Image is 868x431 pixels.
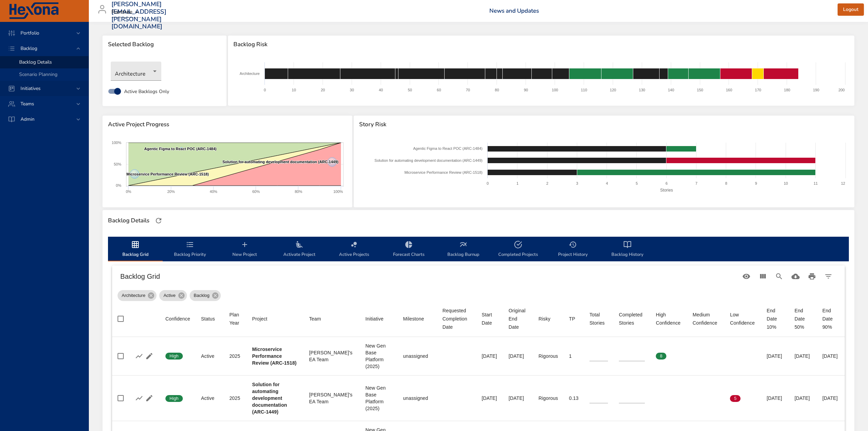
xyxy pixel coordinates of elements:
[795,395,811,402] div: [DATE]
[144,351,154,361] button: Edit Project Details
[404,170,483,174] text: Microservice Performance Review (ARC-1518)
[606,181,608,185] text: 4
[252,382,287,415] b: Solution for automating development documentation (ARC-1449)
[767,353,783,360] div: [DATE]
[822,306,839,331] div: End Date 90%
[165,395,183,402] span: High
[15,45,43,52] span: Backlog
[252,315,298,323] span: Project
[730,353,741,359] span: 0
[201,315,215,323] div: Status
[755,88,761,92] text: 170
[159,292,179,299] span: Active
[693,311,719,327] div: Medium Confidence
[569,315,575,323] div: TP
[295,190,302,194] text: 80%
[108,237,849,261] div: backlog-tab
[569,315,575,323] div: Sort
[822,395,839,402] div: [DATE]
[365,315,383,323] div: Sort
[240,71,260,76] text: Architecture
[229,353,241,360] div: 2025
[665,181,667,185] text: 6
[375,158,483,162] text: Solution for automating development documentation (ARC-1449)
[589,311,608,327] div: Total Stories
[487,181,489,185] text: 0
[108,41,221,48] span: Selected Backlog
[403,353,432,360] div: unassigned
[604,240,651,259] span: Backlog History
[569,395,579,402] div: 0.13
[229,311,241,327] div: Plan Year
[229,395,241,402] div: 2025
[126,172,209,176] text: Microservice Performance Review (ARC-1518)
[437,88,441,92] text: 60
[112,141,121,145] text: 100%
[264,88,266,92] text: 0
[730,311,756,327] div: Low Confidence
[767,395,783,402] div: [DATE]
[726,88,732,92] text: 160
[233,41,849,48] span: Backlog Risk
[656,311,682,327] span: High Confidence
[111,1,166,30] h3: [PERSON_NAME][EMAIL_ADDRESS][PERSON_NAME][DOMAIN_NAME]
[495,88,499,92] text: 80
[660,188,673,193] text: Stories
[201,395,218,402] div: Active
[569,353,579,360] div: 1
[19,59,52,65] span: Backlog Details
[144,393,154,403] button: Edit Project Details
[333,190,343,194] text: 100%
[482,311,498,327] div: Sort
[755,268,771,285] button: View Columns
[820,268,837,285] button: Filter Table
[508,306,528,331] span: Original End Date
[550,240,596,259] span: Project History
[695,181,697,185] text: 7
[403,315,432,323] span: Milestone
[755,181,757,185] text: 9
[693,311,719,327] div: Sort
[118,290,157,301] div: Architecture
[508,306,528,331] div: Sort
[843,5,858,14] span: Logout
[697,88,703,92] text: 150
[841,181,845,185] text: 12
[539,315,551,323] div: Risky
[482,311,498,327] span: Start Date
[8,2,59,19] img: Hexona
[804,268,820,285] button: Print
[730,395,741,402] span: 5
[569,315,579,323] span: TP
[619,311,645,327] span: Completed Stories
[443,306,471,331] div: Sort
[589,311,608,327] div: Sort
[114,162,121,166] text: 50%
[581,88,587,92] text: 110
[639,88,645,92] text: 130
[359,121,849,128] span: Story Risk
[795,353,811,360] div: [DATE]
[738,268,755,285] button: Standard Views
[159,290,187,301] div: Active
[822,353,839,360] div: [DATE]
[165,353,183,359] span: High
[767,306,783,331] div: End Date 10%
[539,353,558,360] div: Rigorous
[482,353,498,360] div: [DATE]
[539,315,551,323] div: Sort
[252,347,297,366] b: Microservice Performance Review (ARC-1518)
[116,183,121,187] text: 0%
[15,116,40,122] span: Admin
[489,7,539,15] a: News and Updates
[15,101,40,107] span: Teams
[365,315,383,323] div: Initiative
[108,121,347,128] span: Active Project Progress
[539,395,558,402] div: Rigorous
[201,315,215,323] div: Sort
[111,7,141,18] div: Raintree
[693,395,703,402] span: 0
[403,315,424,323] div: Sort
